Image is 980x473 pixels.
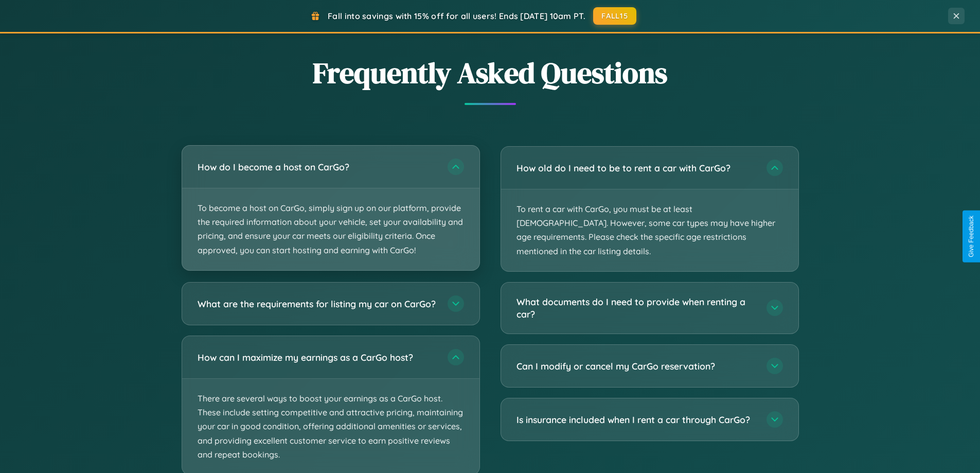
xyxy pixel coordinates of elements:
h3: What documents do I need to provide when renting a car? [516,295,756,321]
p: To rent a car with CarGo, you must be at least [DEMOGRAPHIC_DATA]. However, some car types may ha... [501,189,798,271]
h2: Frequently Asked Questions [182,53,799,93]
p: To become a host on CarGo, simply sign up on our platform, provide the required information about... [182,188,479,270]
h3: Can I modify or cancel my CarGo reservation? [516,360,756,373]
h3: How do I become a host on CarGo? [198,161,437,173]
button: FALL15 [593,7,636,25]
h3: What are the requirements for listing my car on CarGo? [198,297,437,310]
h3: How can I maximize my earnings as a CarGo host? [198,351,437,363]
div: Give Feedback [968,216,975,257]
h3: How old do I need to be to rent a car with CarGo? [516,162,756,174]
span: Fall into savings with 15% off for all users! Ends [DATE] 10am PT. [328,11,585,21]
h3: Is insurance included when I rent a car through CarGo? [516,413,756,426]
